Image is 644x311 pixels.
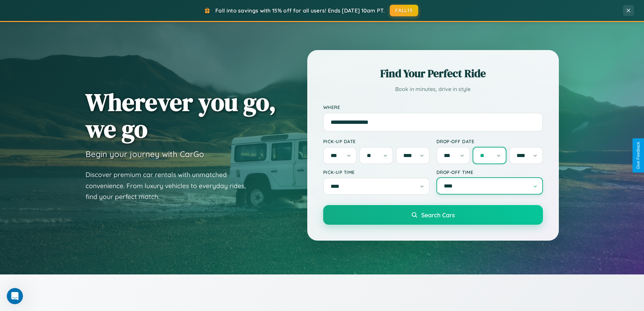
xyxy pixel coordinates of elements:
[436,169,543,175] label: Drop-off Time
[323,138,430,144] label: Pick-up Date
[215,7,385,14] span: Fall into savings with 15% off for all users! Ends [DATE] 10am PT.
[7,288,23,304] iframe: Intercom live chat
[323,66,543,81] h2: Find Your Perfect Ride
[86,149,204,159] h3: Begin your journey with CarGo
[636,142,641,169] div: Give Feedback
[436,138,543,144] label: Drop-off Date
[421,211,455,219] span: Search Cars
[323,104,543,110] label: Where
[323,84,543,94] p: Book in minutes, drive in style
[323,205,543,225] button: Search Cars
[390,5,418,16] button: FALL15
[86,89,276,142] h1: Wherever you go, we go
[86,169,255,202] p: Discover premium car rentals with unmatched convenience. From luxury vehicles to everyday rides, ...
[323,169,430,175] label: Pick-up Time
